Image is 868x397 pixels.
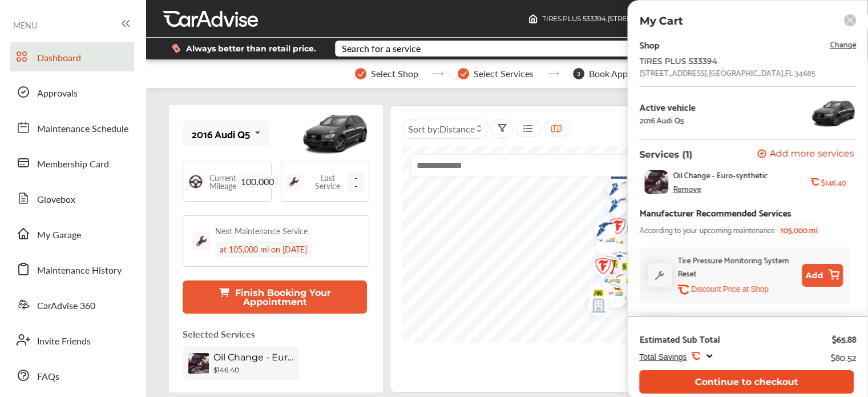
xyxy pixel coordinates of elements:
span: FAQs [37,370,59,384]
canvas: Map [402,146,826,343]
span: Dashboard [37,51,81,66]
span: TIRES PLUS 533394 , [STREET_ADDRESS] [GEOGRAPHIC_DATA] , FL 34685 [542,14,781,23]
span: Maintenance Schedule [37,122,128,137]
span: Sort by : [408,122,475,135]
a: FAQs [10,360,134,390]
div: Map marker [586,214,614,248]
span: 105,000 mi [777,223,821,236]
div: Map marker [579,290,608,326]
img: mobile_10525_st0640_046.jpg [301,108,369,159]
a: Add more services [757,149,856,160]
img: logo-goodyear.png [599,173,629,207]
span: CarAdvise 360 [37,299,95,314]
img: logo-tires-plus.png [579,278,609,314]
b: $146.40 [821,178,846,187]
span: Change [830,37,856,50]
div: Map marker [596,283,624,307]
span: 3 [573,68,584,79]
p: Services (1) [639,149,692,160]
img: stepper-arrow.e24c07c6.svg [432,71,444,76]
button: Finish Booking Your Appointment [183,280,367,314]
span: Glovebox [37,193,75,207]
span: Current Mileage [209,174,236,190]
img: logo-take5.png [591,248,621,285]
img: header-home-logo.8d720a4f.svg [528,14,538,23]
span: Last Service [308,174,349,190]
div: $80.52 [830,349,856,364]
img: logo-mavis.png [593,271,623,295]
img: dollor_label_vector.a70140d1.svg [172,43,180,53]
div: Remove [673,184,701,193]
div: 2016 Audi Q5 [639,115,684,125]
span: Book Appointment [589,69,664,79]
span: Distance [439,122,475,135]
div: Map marker [594,276,623,313]
div: Map marker [599,173,627,207]
p: Discount Price at Shop [691,284,768,295]
img: steering_logo [188,174,204,190]
img: logo-firestone.png [584,250,614,286]
div: TIRES PLUS 533394 [639,57,822,66]
div: Search for a service [342,44,421,53]
div: Manufacturer Recommended Services [639,204,791,220]
span: According to your upcoming maintenance [639,223,774,236]
button: Continue to checkout [639,370,854,394]
div: Map marker [603,267,632,303]
img: logo-jiffylube.png [603,267,633,303]
a: Invite Friends [10,325,134,355]
img: logo-goodyear.png [586,214,616,248]
a: My Garage [10,219,134,248]
span: Approvals [37,86,78,101]
span: Oil Change - Euro-synthetic [673,170,768,179]
span: Select Services [474,69,534,79]
img: logo-tires-plus.png [612,267,642,303]
p: Selected Services [183,327,255,340]
img: maintenance_logo [192,232,211,250]
div: Estimated Sub Total [639,333,720,344]
img: stepper-checkmark.b5569197.svg [355,68,366,79]
img: logo-tires-plus.png [624,238,654,274]
div: Map marker [586,277,615,313]
div: $65.88 [831,333,856,344]
img: stepper-checkmark.b5569197.svg [458,68,469,79]
span: 100,000 [236,175,278,188]
span: My Garage [37,228,81,243]
img: stepper-arrow.e24c07c6.svg [547,71,559,76]
div: Map marker [579,278,608,314]
div: Map marker [598,190,627,224]
a: Glovebox [10,183,134,213]
div: Active vehicle [639,102,695,112]
a: Maintenance History [10,254,134,284]
div: Map marker [588,230,616,254]
span: Select Shop [371,69,418,79]
img: 10525_st0640_046.jpg [810,96,856,130]
div: Tire Pressure Monitoring System Reset [677,253,797,279]
div: at 105,000 mi on [DATE] [215,241,312,257]
div: Map marker [593,271,621,295]
img: oil-change-thumb.jpg [644,170,668,194]
a: Dashboard [10,42,134,71]
b: $146.40 [213,366,239,374]
div: Map marker [624,238,652,274]
img: empty_shop_logo.394c5474.svg [579,290,609,326]
p: My Cart [639,14,683,27]
span: Membership Card [37,157,109,172]
div: Next Maintenance Service [215,225,308,236]
span: Invite Friends [37,334,91,349]
span: -- [348,171,364,192]
span: Always better than retail price. [186,45,316,53]
img: default_wrench_icon.d1a43860.svg [648,263,672,287]
span: Oil Change - Euro-synthetic [213,352,293,363]
img: logo-take5.png [594,276,624,313]
span: Maintenance History [37,263,122,278]
button: Add more services [757,149,854,160]
div: Map marker [612,267,640,303]
div: Map marker [591,248,619,285]
div: Map marker [584,250,612,286]
span: Total Savings [639,352,687,362]
button: Add [802,264,843,287]
a: Membership Card [10,148,134,178]
a: Approvals [10,77,134,107]
span: Add more services [769,149,854,160]
img: maintenance_logo [286,174,302,190]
